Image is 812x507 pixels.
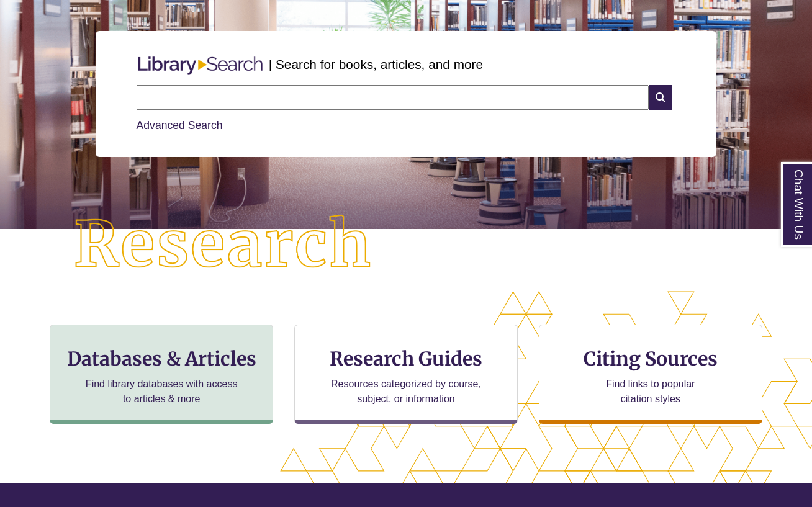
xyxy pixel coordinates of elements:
p: | Search for books, articles, and more [269,55,483,74]
h3: Citing Sources [575,347,726,370]
img: Research [40,182,406,309]
a: Databases & Articles Find library databases with access to articles & more [50,325,273,424]
h3: Research Guides [305,347,507,370]
h3: Databases & Articles [60,347,263,370]
p: Resources categorized by course, subject, or information [325,377,487,406]
a: Advanced Search [137,119,223,132]
p: Find library databases with access to articles & more [81,377,243,406]
a: Research Guides Resources categorized by course, subject, or information [294,325,518,424]
i: Search [649,85,672,110]
a: Citing Sources Find links to popular citation styles [539,325,762,424]
img: Libary Search [132,52,269,80]
p: Find links to popular citation styles [590,377,711,406]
